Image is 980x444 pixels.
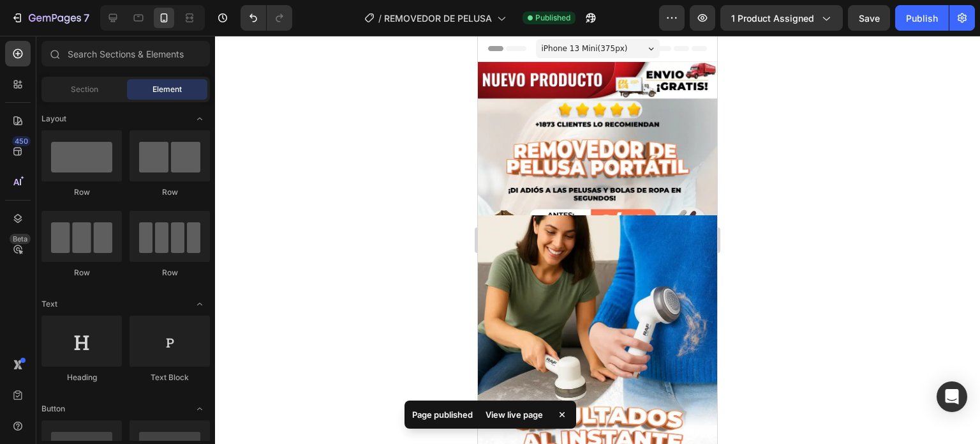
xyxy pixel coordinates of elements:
[10,234,31,244] div: Beta
[848,5,890,31] button: Save
[478,406,551,424] div: View live page
[189,399,210,419] span: Toggle open
[478,36,717,444] iframe: Design area
[130,372,210,383] div: Text Block
[130,187,210,198] div: Row
[152,84,182,95] span: Element
[384,11,492,25] span: REMOVEDOR DE PELUSA
[41,41,210,66] input: Search Sections & Elements
[71,84,98,95] span: Section
[189,294,210,314] span: Toggle open
[859,13,880,24] span: Save
[130,267,210,279] div: Row
[41,403,65,415] span: Button
[12,136,31,146] div: 450
[906,11,938,25] div: Publish
[412,408,473,421] p: Page published
[731,11,814,25] span: 1 product assigned
[378,11,382,25] span: /
[720,5,843,31] button: 1 product assigned
[41,113,66,125] span: Layout
[41,267,122,279] div: Row
[189,109,210,129] span: Toggle open
[84,10,89,26] p: 7
[41,298,57,310] span: Text
[5,5,95,31] button: 7
[41,187,122,198] div: Row
[895,5,949,31] button: Publish
[937,381,967,412] div: Open Intercom Messenger
[535,12,570,24] span: Published
[241,5,292,31] div: Undo/Redo
[41,372,122,383] div: Heading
